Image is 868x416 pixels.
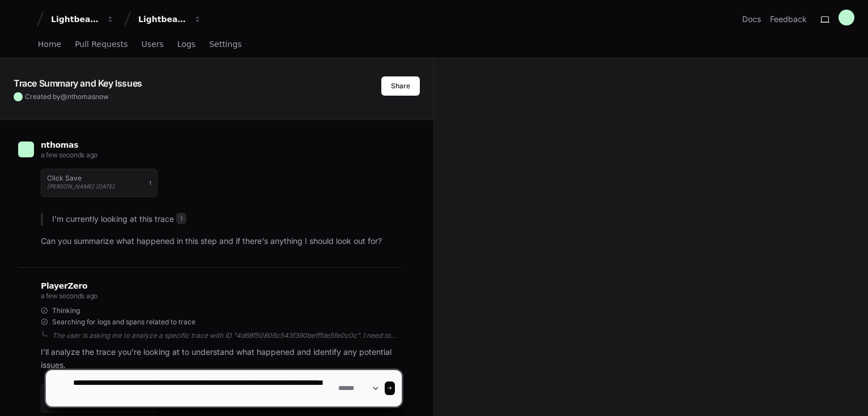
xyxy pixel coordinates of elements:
[52,213,402,226] p: I'm currently looking at this trace
[41,235,402,248] p: Can you summarize what happened in this step and if there's anything I should look out for?
[14,78,142,89] app-text-character-animate: Trace Summary and Key Issues
[41,291,97,300] span: a few seconds ago
[46,9,119,29] button: Lightbeam Health
[47,175,114,182] h1: Click Save
[25,92,109,101] span: Created by
[52,306,80,315] span: Thinking
[75,41,127,48] span: Pull Requests
[176,213,186,224] span: 1
[67,92,95,101] span: nthomas
[138,14,187,25] div: Lightbeam Health Solutions
[41,346,402,372] p: I'll analyze the trace you're looking at to understand what happened and identify any potential i...
[61,92,67,101] span: @
[75,32,127,58] a: Pull Requests
[95,92,109,101] span: now
[742,14,761,25] a: Docs
[41,140,78,149] span: nthomas
[142,41,164,48] span: Users
[209,32,241,58] a: Settings
[38,32,61,58] a: Home
[177,41,195,48] span: Logs
[52,318,195,327] span: Searching for logs and spans related to trace
[209,41,241,48] span: Settings
[52,331,402,340] div: The user is asking me to analyze a specific trace with ID "4d68f50806c543f390befffde5fe0c0c". I n...
[41,151,97,159] span: a few seconds ago
[41,282,87,289] span: PlayerZero
[149,178,151,187] span: 1
[142,32,164,58] a: Users
[47,183,114,190] span: [PERSON_NAME] [DATE]
[177,32,195,58] a: Logs
[41,169,158,197] button: Click Save[PERSON_NAME] [DATE]1
[51,14,100,25] div: Lightbeam Health
[381,76,420,96] button: Share
[770,14,807,25] button: Feedback
[134,9,206,29] button: Lightbeam Health Solutions
[38,41,61,48] span: Home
